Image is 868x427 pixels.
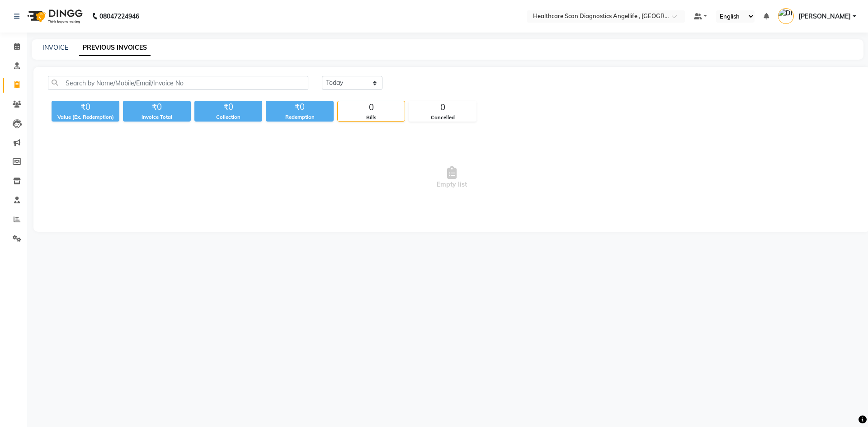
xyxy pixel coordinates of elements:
div: ₹0 [194,101,262,113]
img: DR AFTAB ALAM [778,8,794,24]
img: logo [23,4,85,29]
span: Empty list [48,132,856,223]
input: Search by Name/Mobile/Email/Invoice No [48,76,308,90]
div: Invoice Total [123,113,191,121]
div: Cancelled [409,114,476,122]
div: Collection [194,113,262,121]
div: Value (Ex. Redemption) [52,113,119,121]
a: INVOICE [42,43,68,52]
span: [PERSON_NAME] [798,12,851,21]
b: 08047224946 [99,4,139,29]
div: Redemption [266,113,334,121]
a: PREVIOUS INVOICES [79,40,151,56]
div: Bills [338,114,405,122]
div: ₹0 [52,101,119,113]
div: 0 [338,101,405,114]
div: 0 [409,101,476,114]
div: ₹0 [123,101,191,113]
div: ₹0 [266,101,334,113]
